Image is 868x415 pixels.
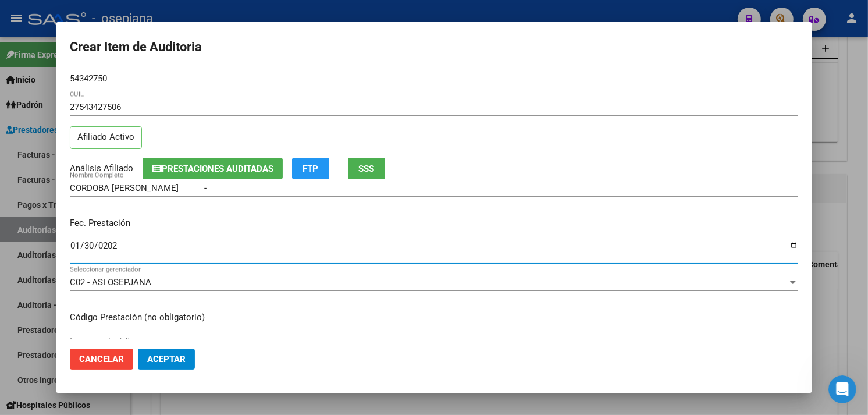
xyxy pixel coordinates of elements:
[70,36,798,58] h2: Crear Item de Auditoria
[359,164,375,174] span: SSS
[147,354,186,364] span: Aceptar
[348,158,385,179] button: SSS
[70,349,133,370] button: Cancelar
[70,126,142,149] p: Afiliado Activo
[162,164,273,174] span: Prestaciones Auditadas
[143,158,283,179] button: Prestaciones Auditadas
[303,164,319,174] span: FTP
[828,375,856,403] iframe: Intercom live chat
[70,162,133,175] div: Análisis Afiliado
[138,349,195,370] button: Aceptar
[70,311,798,324] p: Código Prestación (no obligatorio)
[70,217,798,230] p: Fec. Prestación
[70,277,151,288] span: C02 - ASI OSEPJANA
[292,158,329,179] button: FTP
[79,354,124,364] span: Cancelar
